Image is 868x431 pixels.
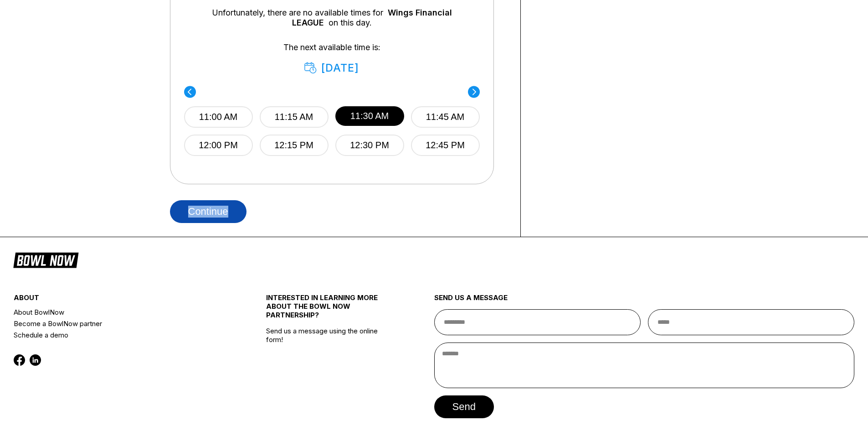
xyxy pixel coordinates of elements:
button: 11:45 AM [411,106,479,128]
button: 12:15 PM [259,135,328,156]
button: 1:00 PM [479,106,548,128]
div: about [14,293,224,306]
button: 11:30 AM [335,106,404,126]
div: Unfortunately, there are no available times for on this day. [198,8,466,28]
button: send [434,395,494,418]
a: About BowlNow [14,306,224,318]
a: Schedule a demo [14,329,224,341]
div: The next available time is: [198,42,466,74]
button: 12:45 PM [411,135,479,156]
div: send us a message [434,293,855,309]
button: 11:00 AM [184,106,252,128]
div: INTERESTED IN LEARNING MORE ABOUT THE BOWL NOW PARTNERSHIP? [266,293,392,327]
a: Wings Financial LEAGUE [292,8,452,27]
a: Become a BowlNow partner [14,318,224,329]
button: 2:00 PM [479,135,548,156]
button: 12:00 PM [184,135,252,156]
div: [DATE] [304,62,360,74]
button: 11:15 AM [259,106,328,128]
button: 12:30 PM [335,135,404,156]
button: Continue [170,200,247,223]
